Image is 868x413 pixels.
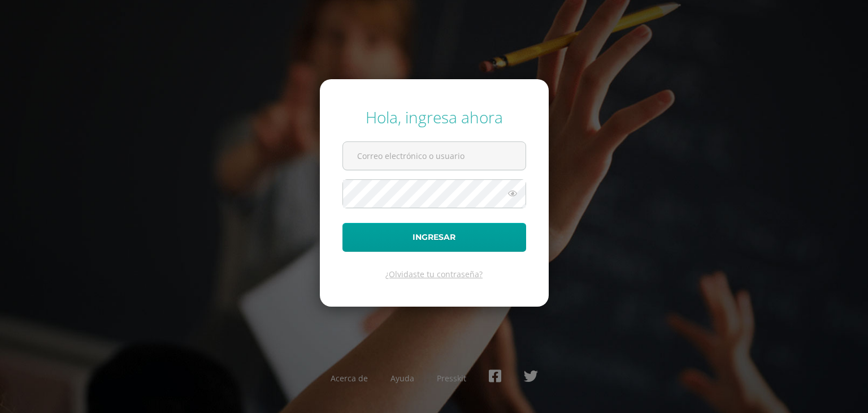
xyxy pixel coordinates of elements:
a: Acerca de [331,373,368,384]
input: Correo electrónico o usuario [343,142,526,170]
a: Presskit [437,373,466,384]
a: ¿Olvidaste tu contraseña? [385,269,483,279]
div: Hola, ingresa ahora [342,106,526,128]
a: Ayuda [390,373,414,384]
button: Ingresar [342,223,526,252]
